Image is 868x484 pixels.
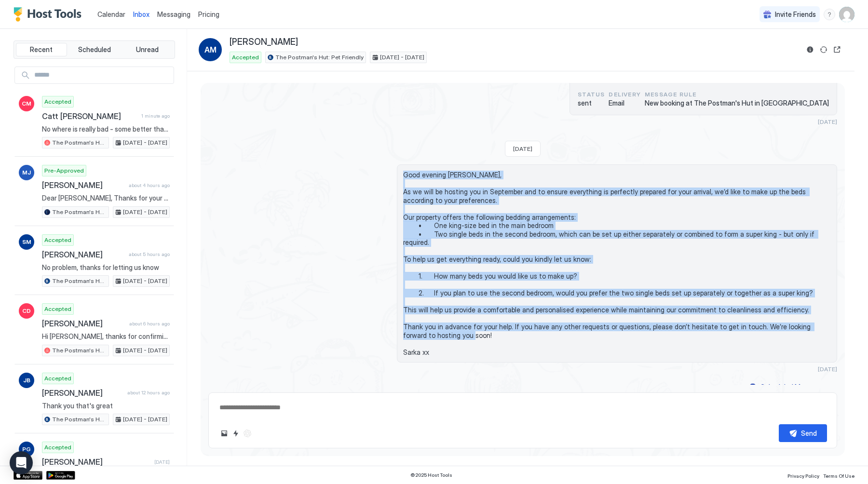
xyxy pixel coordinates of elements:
span: [PERSON_NAME] [42,388,123,398]
div: Scheduled Messages [760,382,826,392]
span: [DATE] - [DATE] [123,415,167,424]
span: Catt [PERSON_NAME] [42,111,137,121]
div: User profile [839,7,854,22]
span: Hi [PERSON_NAME], thanks for confirming, we will ask the team to link the two single beds togethe... [42,332,170,341]
span: JB [23,376,30,385]
span: CD [22,307,31,315]
span: The Postman's Hut: Pet Friendly [52,208,107,216]
button: Scheduled [69,43,120,56]
span: [DATE] - [DATE] [123,346,167,355]
span: [PERSON_NAME] [42,250,125,259]
span: Accepted [44,443,71,452]
span: MJ [22,168,31,177]
span: Inbox [133,10,149,18]
span: No problem, thanks for letting us know [42,263,170,272]
span: Privacy Policy [787,473,819,479]
span: [DATE] [513,145,532,152]
button: Quick reply [230,428,242,439]
span: Messaging [157,10,190,18]
span: about 6 hours ago [129,321,170,327]
button: Open reservation [831,44,843,55]
a: App Store [14,471,42,480]
span: Thank you that's great [42,402,170,410]
a: Host Tools Logo [14,7,86,22]
span: The Postman's Hut: Pet Friendly [52,138,107,147]
span: Accepted [232,53,259,62]
span: Pre-Approved [44,166,84,175]
span: Accepted [44,374,71,383]
span: [DATE] - [DATE] [380,53,424,62]
span: Accepted [44,305,71,313]
span: Unread [136,45,159,54]
span: about 5 hours ago [129,251,170,257]
a: Inbox [133,9,149,19]
span: Dear [PERSON_NAME], Thanks for your enquiry about my holiday rental. The property is available fr... [42,194,170,202]
span: Accepted [44,236,71,244]
span: sent [578,99,605,108]
span: [PERSON_NAME] [42,457,150,467]
span: [DATE] [154,459,170,465]
span: AM [204,44,217,55]
span: [PERSON_NAME] [42,319,125,328]
a: Calendar [97,9,125,19]
span: PG [22,445,31,454]
span: Calendar [97,10,125,18]
button: Recent [16,43,67,56]
span: Accepted [44,97,71,106]
span: [DATE] - [DATE] [123,138,167,147]
span: Recent [30,45,53,54]
span: about 4 hours ago [129,182,170,188]
span: [DATE] - [DATE] [123,208,167,216]
div: menu [824,9,835,20]
span: Message Rule [645,90,829,99]
span: Terms Of Use [823,473,854,479]
a: Terms Of Use [823,470,854,480]
span: Email [609,99,641,108]
a: Privacy Policy [787,470,819,480]
a: Google Play Store [46,471,75,480]
span: Good evening [PERSON_NAME], As we will be hosting you in September and to ensure everything is pe... [403,171,831,356]
span: Invite Friends [775,10,816,19]
span: The Postman's Hut: Pet Friendly [52,415,107,424]
a: Messaging [157,9,190,19]
span: Pricing [198,10,219,19]
span: [DATE] - [DATE] [123,277,167,285]
span: Scheduled [78,45,111,54]
span: [PERSON_NAME] [42,180,125,190]
input: Input Field [30,67,174,83]
button: Send [779,424,827,442]
div: Send [801,428,817,438]
div: Open Intercom Messenger [10,451,33,474]
span: © 2025 Host Tools [410,472,452,478]
button: Sync reservation [818,44,829,55]
span: No where is really bad - some better than others but it's all personal taste. Amble's only a smal... [42,125,170,134]
span: [PERSON_NAME] [230,37,298,48]
span: The Postman's Hut: Pet Friendly [52,277,107,285]
span: about 12 hours ago [127,390,170,396]
button: Reservation information [804,44,816,55]
button: Upload image [218,428,230,439]
button: Scheduled Messages [747,380,837,393]
span: SM [22,238,31,246]
div: tab-group [14,40,175,59]
button: Unread [122,43,173,56]
span: 1 minute ago [141,113,170,119]
span: [DATE] [818,118,837,125]
span: status [578,90,605,99]
span: New booking at The Postman's Hut in [GEOGRAPHIC_DATA] [645,99,829,108]
span: CM [22,99,31,108]
span: The Postman's Hut: Pet Friendly [52,346,107,355]
span: The Postman's Hut: Pet Friendly [275,53,364,62]
span: Delivery [609,90,641,99]
span: [DATE] [818,365,837,373]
